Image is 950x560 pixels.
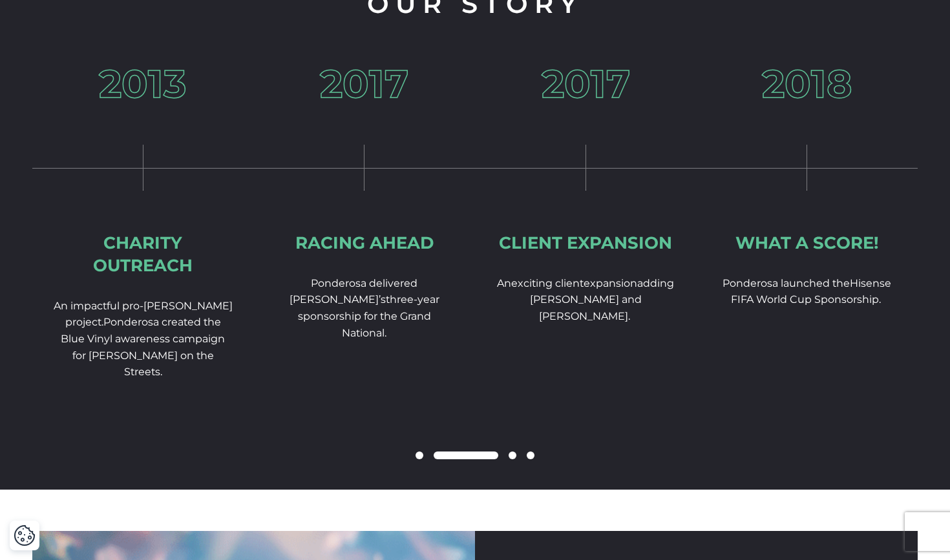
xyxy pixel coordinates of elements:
h3: 2017 [320,65,408,103]
span: Ponderosa launch [723,277,816,289]
span: An impactful pro-[PERSON_NAME] project. [54,300,233,329]
h3: 2013 [99,65,187,103]
span: ed [404,277,417,289]
div: Client expansion [499,232,672,254]
span: ed [816,277,830,289]
span: three-year sponsorship for the Grand National. [298,293,439,338]
span: e [511,277,518,289]
div: What a score! [735,232,879,254]
div: Racing ahead [295,232,434,254]
div: Charity Outreach [53,232,233,277]
span: expansion [584,277,637,289]
span: for [PERSON_NAME] on the Streets. [72,349,214,379]
span: xciting [518,277,553,289]
button: Cookie Settings [14,524,36,546]
img: Revisit consent button [14,524,36,546]
span: Ponderosa created the Blue Vinyl awareness campaign [61,316,225,345]
span: Hisense FIFA World Cup Sponsorship. [731,277,892,306]
h3: 2018 [762,65,852,103]
span: client [555,277,584,289]
span: Ponderosa deliver [311,277,404,289]
span: A [497,277,504,289]
span: n [504,277,511,289]
span: adding [637,277,674,289]
h3: 2017 [542,65,630,103]
span: [PERSON_NAME] and [PERSON_NAME]. [530,293,642,322]
span: the [832,277,850,289]
span: [PERSON_NAME]’s [290,293,386,306]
